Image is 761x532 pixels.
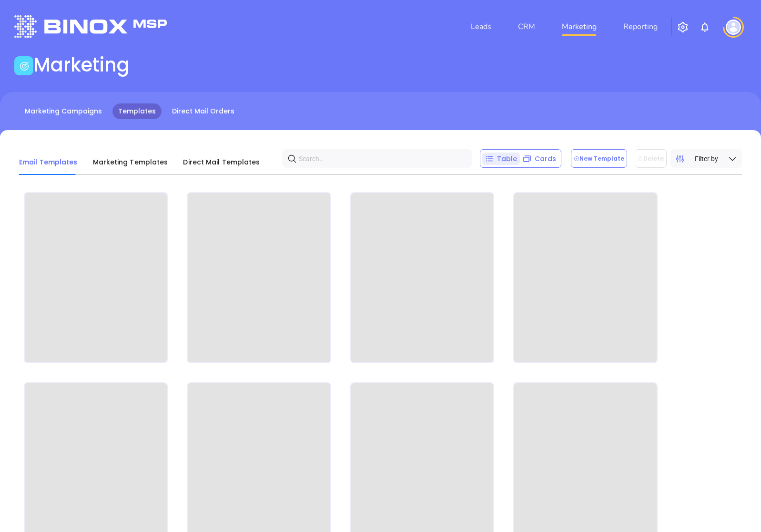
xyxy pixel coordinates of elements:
img: iconSetting [677,21,689,33]
img: logo [14,15,167,38]
button: Delete [635,149,667,168]
div: Table [482,153,520,165]
span: Filter by [695,153,718,164]
a: Marketing Campaigns [19,103,108,119]
a: CRM [514,17,539,36]
a: Direct Mail Orders [166,103,240,119]
img: user [726,20,741,35]
span: Email Templates [19,157,78,167]
a: Reporting [619,17,661,36]
a: Leads [467,17,495,36]
button: New Template [571,149,627,168]
h1: Marketing [33,53,130,76]
span: Direct Mail Templates [183,157,260,167]
a: Marketing [558,17,600,36]
a: Templates [112,103,162,119]
span: Marketing Templates [93,157,168,167]
input: Search… [299,151,459,166]
div: Cards [520,153,559,165]
img: iconNotification [699,21,710,33]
